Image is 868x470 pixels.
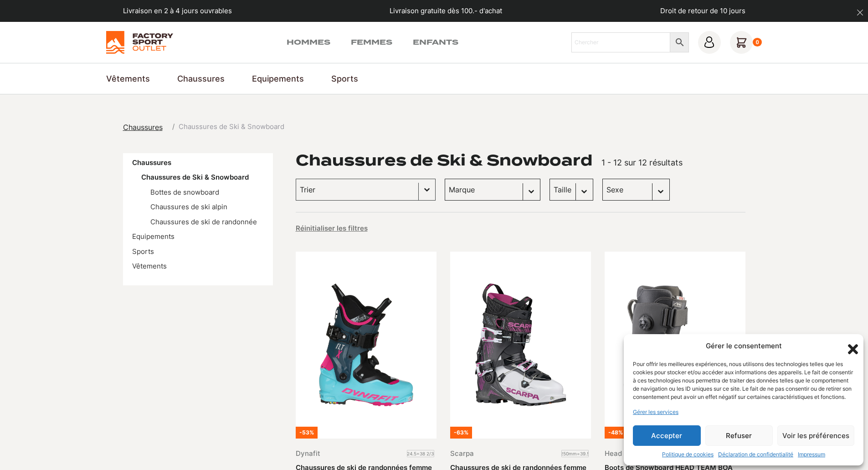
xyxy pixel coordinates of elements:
[132,232,175,241] a: Equipements
[798,450,825,459] a: Impressum
[633,360,853,401] div: Pour offrir les meilleures expériences, nous utilisons des technologies telles que les cookies po...
[150,202,227,211] a: Chaussures de ski alpin
[777,425,854,446] button: Voir les préférences
[123,123,163,132] span: Chaussures
[123,122,284,133] nav: breadcrumbs
[132,262,167,270] a: Vêtements
[296,224,368,233] button: Réinitialiser les filtres
[132,247,154,256] a: Sports
[718,450,793,459] a: Déclaration de confidentialité
[845,341,854,351] div: Fermer la boîte de dialogue
[287,37,330,48] a: Hommes
[106,31,173,54] img: Factory Sport Outlet
[141,173,249,181] a: Chaussures de Ski & Snowboard
[123,6,232,16] p: Livraison en 2 à 4 jours ouvrables
[571,32,670,52] input: Chercher
[351,37,392,48] a: Femmes
[660,6,745,16] p: Droit de retour de 10 jours
[177,72,225,85] a: Chaussures
[390,6,502,16] p: Livraison gratuite dès 100.- d'achat
[331,72,358,85] a: Sports
[706,341,782,351] div: Gérer le consentement
[179,122,284,132] span: Chaussures de Ski & Snowboard
[252,72,304,85] a: Equipements
[852,5,868,21] button: dismiss
[132,158,171,167] a: Chaussures
[413,37,458,48] a: Enfants
[753,38,762,47] div: 0
[633,425,701,446] button: Accepter
[300,184,415,196] input: Trier
[106,72,150,85] a: Vêtements
[419,179,435,200] button: Basculer la liste
[662,450,714,459] a: Politique de cookies
[150,188,219,196] a: Bottes de snowboard
[601,158,683,167] span: 1 - 12 sur 12 résultats
[150,217,257,226] a: Chaussures de ski de randonnée
[296,153,592,168] h1: Chaussures de Ski & Snowboard
[633,408,678,416] a: Gérer les services
[123,122,168,133] a: Chaussures
[705,425,773,446] button: Refuser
